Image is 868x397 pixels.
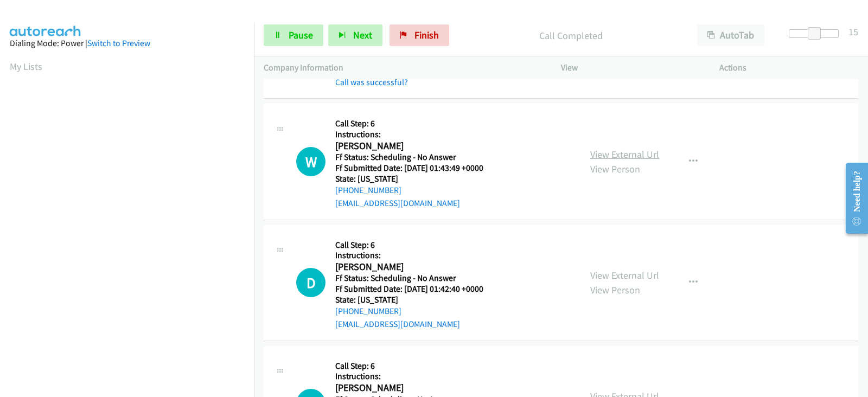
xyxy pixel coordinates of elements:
p: Actions [719,61,858,74]
a: [EMAIL_ADDRESS][DOMAIN_NAME] [335,319,460,329]
a: Switch to Preview [87,38,150,48]
a: Call was successful? [335,77,408,87]
h5: Ff Status: Scheduling - No Answer [335,273,483,284]
h5: State: [US_STATE] [335,174,483,184]
div: The call is yet to be attempted [296,268,325,297]
div: The call is yet to be attempted [296,147,325,176]
div: 15 [848,24,858,39]
a: View External Url [590,148,659,161]
h1: W [296,147,325,176]
h5: Call Step: 6 [335,361,483,372]
p: Call Completed [464,28,678,43]
iframe: Resource Center [837,155,868,241]
p: View [561,61,700,74]
a: [EMAIL_ADDRESS][DOMAIN_NAME] [335,198,460,208]
h5: Ff Submitted Date: [DATE] 01:42:40 +0000 [335,284,483,294]
a: [PHONE_NUMBER] [335,185,401,195]
h2: [PERSON_NAME] [335,261,483,273]
span: Next [353,29,372,41]
a: View Person [590,163,640,175]
span: Finish [414,29,439,41]
a: [PHONE_NUMBER] [335,306,401,316]
button: Next [328,24,382,46]
h5: Instructions: [335,250,483,261]
a: My Lists [10,60,42,73]
h5: State: [US_STATE] [335,294,483,305]
h5: Call Step: 6 [335,118,483,129]
a: View External Url [590,269,659,281]
h2: [PERSON_NAME] [335,140,483,152]
div: Dialing Mode: Power | [10,37,244,50]
a: Pause [264,24,323,46]
h5: Instructions: [335,129,483,140]
a: Finish [390,24,449,46]
a: View Person [590,284,640,296]
h1: D [296,268,325,297]
button: AutoTab [697,24,764,46]
h5: Call Step: 6 [335,240,483,251]
h5: Ff Submitted Date: [DATE] 01:43:49 +0000 [335,163,483,174]
h2: [PERSON_NAME] [335,382,483,394]
span: Pause [289,29,313,41]
h5: Ff Status: Scheduling - No Answer [335,152,483,163]
h5: Instructions: [335,371,483,382]
p: Company Information [264,61,541,74]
